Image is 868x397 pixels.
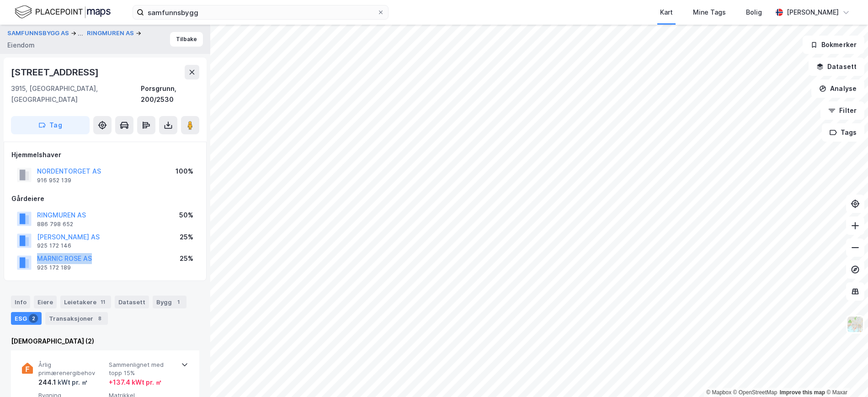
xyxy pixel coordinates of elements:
[180,232,193,243] div: 25%
[141,83,199,105] div: Porsgrunn, 200/2530
[780,389,825,396] a: Improve this map
[15,4,111,20] img: logo.f888ab2527a4732fd821a326f86c7f29.svg
[37,242,71,249] div: 925 172 146
[11,193,199,204] div: Gårdeiere
[11,116,90,134] button: Tag
[733,389,777,396] a: OpenStreetMap
[11,149,199,160] div: Hjemmelshaver
[11,83,141,105] div: 3915, [GEOGRAPHIC_DATA], [GEOGRAPHIC_DATA]
[37,264,71,271] div: 925 172 189
[180,253,193,264] div: 25%
[693,7,726,18] div: Mine Tags
[144,5,377,19] input: Søk på adresse, matrikkel, gårdeiere, leietakere eller personer
[706,389,731,396] a: Mapbox
[109,361,176,377] span: Sammenlignet med topp 15%
[37,177,71,184] div: 916 952 139
[11,65,101,79] div: [STREET_ADDRESS]
[95,314,104,323] div: 8
[38,377,88,388] div: 244.1
[45,312,108,325] div: Transaksjoner
[109,377,162,388] div: + 137.4 kWt pr. ㎡
[7,28,71,39] button: SAMFUNNSBYGG AS
[809,58,864,76] button: Datasett
[787,7,839,18] div: [PERSON_NAME]
[34,296,57,308] div: Eiere
[822,123,864,142] button: Tags
[803,36,864,54] button: Bokmerker
[170,32,203,47] button: Tilbake
[60,296,111,308] div: Leietakere
[98,297,107,307] div: 11
[11,296,30,308] div: Info
[11,336,199,347] div: [DEMOGRAPHIC_DATA] (2)
[11,312,42,325] div: ESG
[820,101,864,120] button: Filter
[78,28,83,39] div: ...
[179,210,193,221] div: 50%
[660,7,673,18] div: Kart
[746,7,762,18] div: Bolig
[153,296,186,308] div: Bygg
[176,166,193,177] div: 100%
[115,296,149,308] div: Datasett
[38,361,105,377] span: Årlig primærenergibehov
[37,221,73,228] div: 886 798 652
[822,353,868,397] div: Kontrollprogram for chat
[29,314,38,323] div: 2
[847,316,864,333] img: Z
[56,377,88,388] div: kWt pr. ㎡
[174,297,183,307] div: 1
[811,79,864,98] button: Analyse
[822,353,868,397] iframe: Chat Widget
[7,40,35,51] div: Eiendom
[87,29,136,38] button: RINGMUREN AS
